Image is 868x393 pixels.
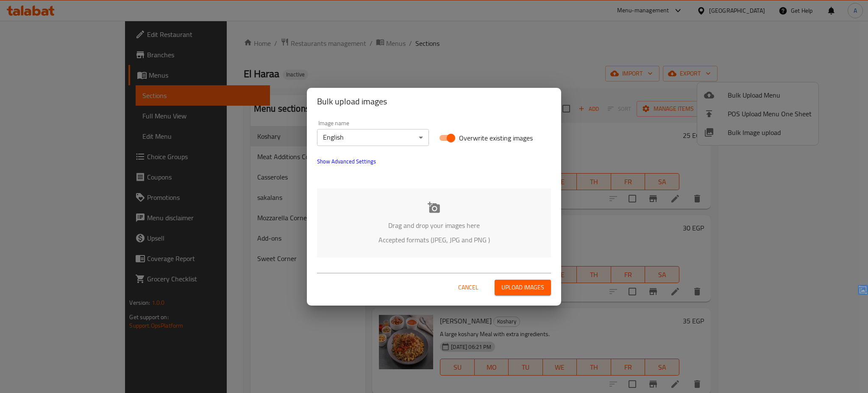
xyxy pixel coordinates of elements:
h2: Bulk upload images [317,95,551,108]
p: Drag and drop your images here [330,220,538,230]
span: Show Advanced Settings [317,156,376,166]
span: Overwrite existing images [459,133,533,143]
button: Upload images [495,280,551,295]
p: Accepted formats (JPEG, JPG and PNG ) [330,235,538,245]
span: Upload images [501,282,544,293]
div: English [317,129,429,146]
span: Cancel [458,282,479,293]
button: show more [312,151,381,171]
button: Cancel [455,280,482,295]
